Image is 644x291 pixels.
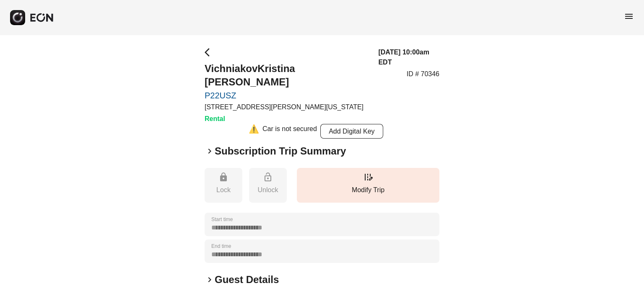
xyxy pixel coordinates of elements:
span: keyboard_arrow_right [205,146,215,156]
h2: Guest Details [215,273,279,286]
span: edit_road [363,172,373,182]
h2: Subscription Trip Summary [215,144,346,158]
span: menu [624,11,634,21]
h3: Rental [205,114,368,124]
button: Add Digital Key [320,124,383,139]
h3: [DATE] 10:00am EDT [378,47,439,67]
div: Car is not secured [262,124,317,139]
span: keyboard_arrow_right [205,275,215,285]
div: ⚠️ [249,124,259,139]
a: P22USZ [205,90,368,100]
h2: VichniakovKristina [PERSON_NAME] [205,62,368,89]
p: Modify Trip [301,185,435,195]
p: ID # 70346 [407,69,439,79]
span: arrow_back_ios [205,47,215,57]
p: [STREET_ADDRESS][PERSON_NAME][US_STATE] [205,102,368,112]
button: Modify Trip [297,168,439,203]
